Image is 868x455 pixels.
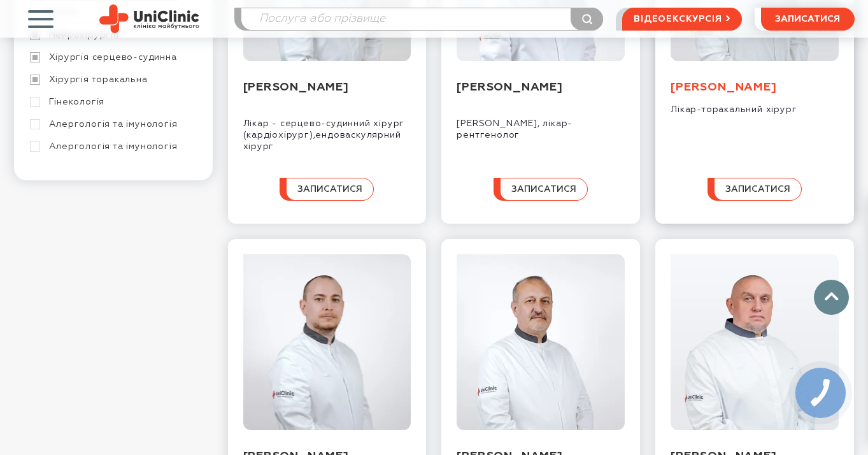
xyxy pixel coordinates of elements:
[30,74,194,85] a: Хірургія торакальна
[457,108,625,141] div: [PERSON_NAME], лікар-рентгенолог
[761,8,855,31] button: записатися
[457,254,625,430] img: Жданов Володимир Васильович
[511,185,576,194] span: записатися
[634,8,722,30] span: відеоекскурсія
[457,82,562,93] a: [PERSON_NAME]
[99,4,199,33] img: Uniclinic
[671,82,776,93] a: [PERSON_NAME]
[280,178,374,201] button: записатися
[30,141,194,164] a: Алергологія та імунологія дитяча
[243,254,411,430] img: Бегей Юрій Володимирович
[243,108,411,152] div: Лікар - серцево-судинний хірург (кардіохірург),ендоваскулярний хірург
[30,119,194,130] a: Алергологія та імунологія
[622,8,741,31] a: відеоекскурсія
[708,178,802,201] button: записатися
[30,96,194,108] a: Гінекологія
[671,254,839,430] img: Лєонов Дмитро Дмитрович
[775,15,840,24] span: записатися
[671,94,839,115] div: Лікар-торакальний хірург
[494,178,588,201] button: записатися
[725,185,790,194] span: записатися
[30,52,194,63] a: Хірургія серцево-судинна
[297,185,362,194] span: записатися
[241,8,603,30] input: Послуга або прізвище
[243,82,349,93] a: [PERSON_NAME]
